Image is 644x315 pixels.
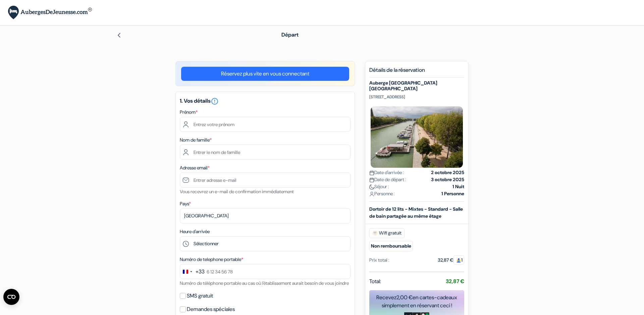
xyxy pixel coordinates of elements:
div: Prix total : [369,257,389,264]
button: Ouvrir le widget CMP [3,289,19,305]
img: moon.svg [369,185,374,190]
label: SMS gratuit [187,291,213,301]
strong: 3 octobre 2025 [431,176,464,183]
span: Personne : [369,190,395,197]
button: Change country, selected France (+33) [180,264,205,279]
strong: 2 octobre 2025 [431,169,464,176]
a: error_outline [211,97,219,104]
input: Entrer adresse e-mail [180,172,351,188]
span: Date d'arrivée : [369,169,404,176]
label: Adresse email [180,164,210,171]
img: guest.svg [456,258,461,263]
i: error_outline [211,97,219,105]
strong: 1 Personne [441,190,464,197]
div: +33 [196,268,205,276]
img: free_wifi.svg [372,230,378,236]
small: Non remboursable [369,241,413,251]
span: 1 [453,255,464,265]
div: 32,87 € [438,257,464,264]
input: Entrez votre prénom [180,117,351,132]
input: 6 12 34 56 78 [180,264,351,279]
div: Recevez en cartes-cadeaux simplement en réservant ceci ! [369,294,464,310]
small: Vous recevrez un e-mail de confirmation immédiatement [180,189,294,195]
span: Séjour : [369,183,389,190]
input: Entrer le nom de famille [180,145,351,160]
img: calendar.svg [369,170,374,175]
label: Nom de famille [180,137,212,144]
label: Demandes spéciales [187,305,235,314]
img: user_icon.svg [369,192,374,197]
img: calendar.svg [369,177,374,182]
label: Prénom [180,109,198,116]
span: Date de départ : [369,176,406,183]
label: Heure d'arrivée [180,228,210,235]
a: Réservez plus vite en vous connectant [181,67,349,81]
h5: Auberge [GEOGRAPHIC_DATA] [GEOGRAPHIC_DATA] [369,80,464,92]
label: Numéro de telephone portable [180,256,243,263]
small: Numéro de téléphone portable au cas où l'établissement aurait besoin de vous joindre [180,280,349,286]
h5: 1. Vos détails [180,97,351,105]
span: Départ [281,31,299,38]
span: Total: [369,277,381,285]
strong: 1 Nuit [452,183,464,190]
iframe: Boîte de dialogue "Se connecter avec Google" [506,7,637,108]
p: [STREET_ADDRESS] [369,94,464,100]
label: Pays [180,200,191,207]
b: Dortoir de 12 lits - Mixtes - Standard - Salle de bain partagée au même étage [369,206,463,219]
h5: Détails de la réservation [369,67,464,77]
span: Wifi gratuit [369,228,405,238]
img: left_arrow.svg [116,33,122,38]
span: 2,00 € [396,294,413,301]
strong: 32,87 € [446,278,464,285]
img: AubergesDeJeunesse.com [8,6,92,19]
